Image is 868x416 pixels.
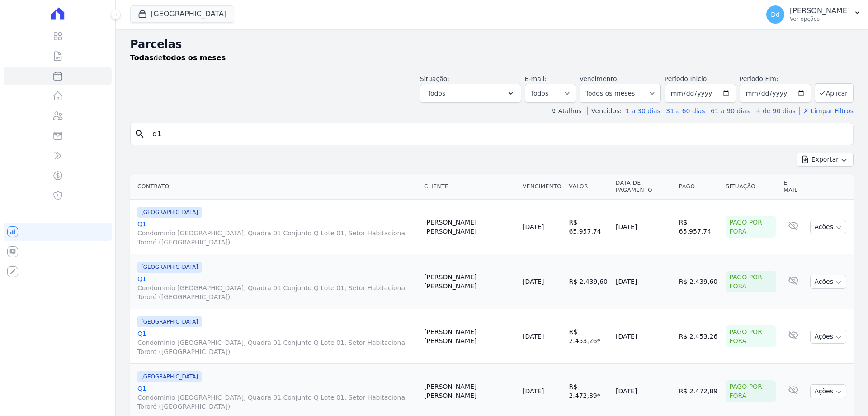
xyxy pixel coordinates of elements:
[525,75,547,82] label: E-mail:
[726,216,776,238] div: Pago por fora
[612,200,675,254] td: [DATE]
[163,53,226,62] strong: todos os meses
[790,15,850,23] p: Ver opções
[759,2,868,27] button: Dd [PERSON_NAME] Ver opções
[428,88,445,99] span: Todos
[420,174,519,200] th: Cliente
[726,380,776,402] div: Pago por fora
[810,220,846,234] button: Ações
[523,223,544,230] a: [DATE]
[137,262,202,273] span: [GEOGRAPHIC_DATA]
[675,200,722,254] td: R$ 65.957,74
[799,107,854,115] a: ✗ Limpar Filtros
[523,278,544,285] a: [DATE]
[137,220,417,247] a: Q1Condomínio [GEOGRAPHIC_DATA], Quadra 01 Conjunto Q Lote 01, Setor Habitacional Tororó ([GEOGRAP...
[726,325,776,347] div: Pago por fora
[137,338,417,356] span: Condomínio [GEOGRAPHIC_DATA], Quadra 01 Conjunto Q Lote 01, Setor Habitacional Tororó ([GEOGRAPHI...
[130,53,226,63] p: de
[565,174,612,200] th: Valor
[722,174,780,200] th: Situação
[612,174,675,200] th: Data de Pagamento
[137,384,417,411] a: Q1Condomínio [GEOGRAPHIC_DATA], Quadra 01 Conjunto Q Lote 01, Setor Habitacional Tororó ([GEOGRAP...
[565,309,612,364] td: R$ 2.453,26
[612,254,675,309] td: [DATE]
[780,174,807,200] th: E-mail
[815,83,854,103] button: Aplicar
[565,254,612,309] td: R$ 2.439,60
[420,84,521,103] button: Todos
[523,333,544,340] a: [DATE]
[675,309,722,364] td: R$ 2.453,26
[130,5,234,23] button: [GEOGRAPHIC_DATA]
[137,371,202,382] span: [GEOGRAPHIC_DATA]
[810,330,846,344] button: Ações
[790,6,850,15] p: [PERSON_NAME]
[587,107,622,115] label: Vencidos:
[740,74,811,84] label: Período Fim:
[666,107,705,115] a: 31 a 60 dias
[137,274,417,301] a: Q1Condomínio [GEOGRAPHIC_DATA], Quadra 01 Conjunto Q Lote 01, Setor Habitacional Tororó ([GEOGRAP...
[420,75,449,82] label: Situação:
[810,275,846,289] button: Ações
[665,75,709,82] label: Período Inicío:
[797,153,854,167] button: Exportar
[580,75,619,82] label: Vencimento:
[565,200,612,254] td: R$ 65.957,74
[137,393,417,411] span: Condomínio [GEOGRAPHIC_DATA], Quadra 01 Conjunto Q Lote 01, Setor Habitacional Tororó ([GEOGRAPHI...
[519,174,565,200] th: Vencimento
[771,11,780,18] span: Dd
[675,174,722,200] th: Pago
[675,254,722,309] td: R$ 2.439,60
[137,229,417,247] span: Condomínio [GEOGRAPHIC_DATA], Quadra 01 Conjunto Q Lote 01, Setor Habitacional Tororó ([GEOGRAPHI...
[130,174,420,200] th: Contrato
[523,387,544,395] a: [DATE]
[551,107,581,115] label: ↯ Atalhos
[420,254,519,309] td: [PERSON_NAME] [PERSON_NAME]
[626,107,660,115] a: 1 a 30 dias
[147,125,849,143] input: Buscar por nome do lote ou do cliente
[420,200,519,254] td: [PERSON_NAME] [PERSON_NAME]
[134,129,145,139] i: search
[420,309,519,364] td: [PERSON_NAME] [PERSON_NAME]
[137,329,417,356] a: Q1Condomínio [GEOGRAPHIC_DATA], Quadra 01 Conjunto Q Lote 01, Setor Habitacional Tororó ([GEOGRAP...
[810,384,846,398] button: Ações
[137,207,202,218] span: [GEOGRAPHIC_DATA]
[612,309,675,364] td: [DATE]
[137,283,417,301] span: Condomínio [GEOGRAPHIC_DATA], Quadra 01 Conjunto Q Lote 01, Setor Habitacional Tororó ([GEOGRAPHI...
[726,271,776,292] div: Pago por fora
[711,107,750,115] a: 61 a 90 dias
[137,316,202,327] span: [GEOGRAPHIC_DATA]
[130,36,854,53] h2: Parcelas
[130,53,154,62] strong: Todas
[755,107,796,115] a: + de 90 dias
